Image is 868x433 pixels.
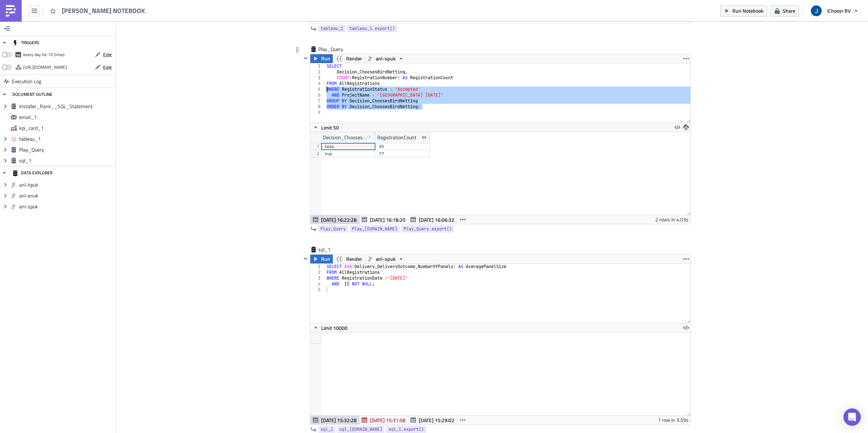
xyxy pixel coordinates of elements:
span: tableau_1 [19,136,114,142]
span: Play_Query [318,46,347,53]
div: false [325,143,372,150]
p: Hello, Please find the most recent Install Rate figures attached below. If you have any questions... [3,3,362,49]
button: Limit 10000 [310,323,350,332]
a: tableau_1 [318,25,345,32]
img: PushMetrics [5,5,17,17]
span: Play_[DOMAIN_NAME] [352,225,397,233]
button: Edit [91,49,115,60]
span: Play_Query [320,225,346,233]
div: https://pushmetrics.io/api/v1/report/PdL5RO7lpG/webhook?token=134e31a976764813b6582a3bdad51f51 [23,62,67,73]
button: Run [310,255,333,263]
body: Rich Text Area. Press ALT-0 for help. [3,3,362,49]
span: tableau_1.export() [349,25,395,32]
div: 95 [379,143,426,150]
div: 2 [310,269,325,275]
button: iChoosr BV [807,3,863,19]
span: Share [783,7,795,14]
span: anl-hpuk [19,182,114,188]
div: 1 [310,63,325,69]
span: [DATE] 16:22:28 [321,216,357,224]
a: Play_Query [318,225,348,233]
span: sql_[DOMAIN_NAME] [339,426,382,433]
span: [DATE] 16:18:20 [370,216,405,224]
div: TRIGGERS [12,36,39,49]
span: Edit [103,51,112,59]
span: sql_1 [318,246,347,253]
img: Avatar [810,5,822,17]
span: Play_Query.export() [404,225,452,233]
div: Open Intercom Messenger [843,408,861,426]
span: Render [346,255,362,263]
a: Play_Query.export() [401,225,454,233]
span: anl-spuk [376,255,396,263]
div: true [325,150,372,157]
button: Run [310,54,333,63]
button: Render [332,255,365,263]
button: [DATE] 16:18:20 [359,215,408,224]
span: Execution Log [12,75,41,88]
span: Limit 10000 [321,324,348,332]
div: 7 [310,98,325,104]
button: Hide content [301,54,310,63]
span: Run Notebook [732,7,763,14]
button: anl-spuk [365,54,407,63]
span: email_1 [19,114,114,120]
span: anl-enuk [19,192,114,199]
button: [DATE] 16:22:28 [310,215,359,224]
span: Installer_Rank__SQL_Statement [19,103,114,110]
span: Render [346,54,362,63]
button: Run Notebook [720,5,767,16]
div: 77 [379,150,426,157]
span: [DATE] 15:29:02 [419,416,454,424]
span: sql_1 [19,157,114,164]
div: RegistrationCount [377,132,416,143]
button: Hide content [301,254,310,263]
div: 2 [310,69,325,75]
div: 2 rows in 4.03s [655,215,689,224]
a: tableau_1.export() [347,25,397,32]
div: 4 [310,281,325,287]
button: [DATE] 15:31:58 [359,416,408,424]
span: Limit 50 [321,124,339,131]
div: 3 [310,275,325,281]
a: sql_1.export() [386,426,426,433]
div: 1 row in 3.59s [658,416,689,424]
span: sql_1.export() [388,426,424,433]
span: [DATE] 16:06:32 [419,216,454,224]
span: [PERSON_NAME] NOTEBOOK [62,7,146,15]
span: anl-spuk [376,54,396,63]
span: Run [321,54,330,63]
span: Edit [103,64,112,71]
a: sql_[DOMAIN_NAME] [337,426,384,433]
button: [DATE] 15:29:02 [408,416,457,424]
button: Share [771,5,799,16]
button: [DATE] 16:06:32 [408,215,457,224]
div: 4 [310,81,325,86]
button: anl-spuk [365,255,407,263]
span: tableau_1 [320,25,343,32]
span: Play_Query [19,147,114,153]
button: Render [332,54,365,63]
div: DATA EXPLORER [12,166,52,179]
div: 8 [310,104,325,110]
span: iChoosr BV [827,7,851,14]
a: sql_1 [318,426,335,433]
div: 1 [310,264,325,269]
div: 9 [310,110,325,115]
div: 3 [310,75,325,81]
span: kpi_card_1 [19,125,114,131]
button: Edit [91,62,115,73]
div: Decision_ChoosesBirdNetting [323,132,367,143]
div: every day for 10 times [23,49,65,60]
div: 6 [310,92,325,98]
button: [DATE] 15:32:28 [310,416,359,424]
div: DOCUMENT OUTLINE [12,88,52,101]
button: Limit 50 [310,123,341,132]
span: [DATE] 15:32:28 [321,416,357,424]
div: 5 [310,86,325,92]
span: [DATE] 15:31:58 [370,416,405,424]
span: Run [321,255,330,263]
a: Play_[DOMAIN_NAME] [350,225,400,233]
span: sql_1 [320,426,333,433]
div: 5 [310,287,325,293]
